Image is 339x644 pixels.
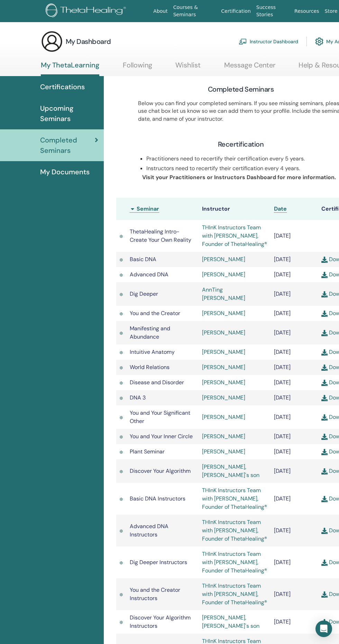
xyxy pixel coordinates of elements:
td: [DATE] [271,546,318,578]
a: THInK Instructors Team with [PERSON_NAME], Founder of ThetaHealing® [202,518,267,542]
img: download.svg [321,560,328,566]
img: download.svg [321,414,328,421]
span: Advanced DNA Instructors [130,523,168,538]
img: Active Certificate [120,331,123,335]
a: THInK Instructors Team with [PERSON_NAME], Founder of ThetaHealing® [202,550,267,574]
td: [DATE] [271,321,318,344]
span: Manifesting and Abundance [130,325,170,340]
a: Courses & Seminars [171,1,219,21]
img: generic-user-icon.jpg [41,30,63,53]
a: Success Stories [254,1,292,21]
span: Discover Your Algorithm [130,467,191,475]
td: [DATE] [271,344,318,360]
a: THInK Instructors Team with [PERSON_NAME], Founder of ThetaHealing® [202,487,267,510]
a: Wishlist [175,61,201,74]
img: download.svg [321,496,328,502]
span: Basic DNA [130,256,156,263]
img: Active Certificate [120,381,123,385]
a: About [150,5,170,18]
img: download.svg [321,434,328,440]
img: download.svg [321,468,328,475]
img: download.svg [321,449,328,455]
img: Active Certificate [120,497,123,502]
a: [PERSON_NAME] [202,379,245,386]
td: [DATE] [271,483,318,515]
a: THInK Instructors Team with [PERSON_NAME], Founder of ThetaHealing® [202,224,267,248]
a: Message Center [224,61,275,74]
a: [PERSON_NAME] [202,310,245,317]
span: ThetaHealing Intro- Create Your Own Reality [130,228,191,243]
a: AnnTing [PERSON_NAME] [202,286,245,302]
b: Visit your Practitioners or Instructors Dashboard for more information. [142,174,336,181]
td: [DATE] [271,578,318,610]
img: Active Certificate [120,620,123,625]
img: Active Certificate [120,234,123,239]
span: My Documents [40,167,90,177]
a: [PERSON_NAME], [PERSON_NAME]'s son [202,614,259,629]
img: download.svg [321,349,328,356]
a: Date [274,205,287,213]
a: Following [123,61,152,74]
td: [DATE] [271,267,318,282]
span: Upcoming Seminars [40,103,98,124]
th: Instructor [199,198,271,220]
img: Active Certificate [120,273,123,277]
span: Date [274,205,287,212]
img: chalkboard-teacher.svg [239,38,247,45]
img: download.svg [321,380,328,386]
a: THInK Instructors Team with [PERSON_NAME], Founder of ThetaHealing® [202,582,267,606]
img: Active Certificate [120,312,123,316]
span: Advanced DNA [130,271,168,278]
a: [PERSON_NAME] [202,348,245,356]
img: Active Certificate [120,561,123,565]
span: You and the Creator [130,310,180,317]
span: You and Your Inner Circle [130,433,193,440]
img: Active Certificate [120,292,123,297]
div: Open Intercom Messenger [315,620,332,637]
img: Active Certificate [120,415,123,420]
span: Dig Deeper [130,290,158,297]
span: Disease and Disorder [130,379,184,386]
img: Active Certificate [120,529,123,533]
span: Intuitive Anatomy [130,348,175,356]
a: [PERSON_NAME] [202,433,245,440]
a: My ThetaLearning [41,61,99,76]
h3: Completed Seminars [208,84,274,94]
a: [PERSON_NAME] [202,448,245,455]
td: [DATE] [271,220,318,252]
span: World Relations [130,364,169,371]
span: Basic DNA Instructors [130,495,185,502]
span: DNA 3 [130,394,146,401]
td: [DATE] [271,252,318,267]
img: download.svg [321,528,328,534]
img: Active Certificate [120,450,123,454]
a: [PERSON_NAME] [202,329,245,336]
h3: Recertification [218,139,264,149]
td: [DATE] [271,360,318,375]
td: [DATE] [271,515,318,546]
img: download.svg [321,395,328,401]
img: Active Certificate [120,258,123,262]
td: [DATE] [271,405,318,429]
a: [PERSON_NAME] [202,364,245,371]
td: [DATE] [271,390,318,405]
img: Active Certificate [120,592,123,597]
a: Instructor Dashboard [239,34,298,49]
img: download.svg [321,365,328,371]
a: [PERSON_NAME] [202,413,245,421]
a: [PERSON_NAME] [202,271,245,278]
img: logo.png [46,3,128,19]
td: [DATE] [271,459,318,483]
img: download.svg [321,291,328,297]
span: Dig Deeper Instructors [130,559,187,566]
img: Active Certificate [120,350,123,355]
img: download.svg [321,272,328,278]
a: [PERSON_NAME] [202,256,245,263]
img: download.svg [321,330,328,336]
img: download.svg [321,619,328,625]
img: download.svg [321,591,328,598]
img: Active Certificate [120,435,123,439]
img: cog.svg [315,36,323,47]
img: Active Certificate [120,396,123,401]
img: download.svg [321,311,328,317]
